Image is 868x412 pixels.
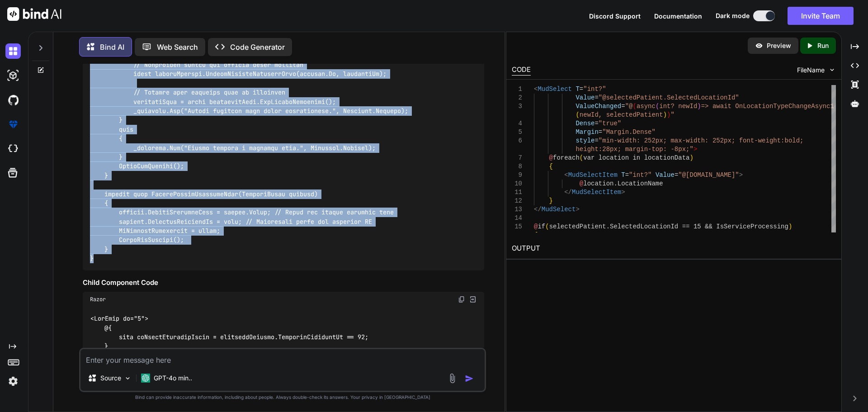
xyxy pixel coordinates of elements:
div: 1 [512,85,522,94]
div: 11 [512,188,522,197]
img: GPT-4o mini [141,374,150,383]
button: Documentation [654,11,702,21]
span: " [670,111,674,118]
div: 5 [512,128,522,137]
span: { [534,232,538,239]
div: 2 [512,94,522,102]
span: = [675,171,678,179]
span: } [549,197,552,204]
span: Dark mode [716,11,750,20]
span: => await OnLocationTypeChangeAsync1 [701,103,834,110]
span: height:28px; margin-top: -8px;" [576,146,693,153]
div: 15 [512,223,522,231]
span: "int?" [583,85,606,93]
span: </ [564,189,572,196]
span: MudSelectItem [572,189,621,196]
img: githubDark [5,92,21,108]
img: chevron down [828,66,836,74]
img: cloudideIcon [5,141,21,156]
span: Value [576,94,594,101]
span: = [625,171,628,179]
div: CODE [512,65,531,76]
img: darkChat [5,43,21,59]
img: icon [465,374,474,383]
p: Source [100,374,121,383]
img: Bind AI [7,7,61,21]
span: ) [788,223,792,230]
span: MudSelect [541,206,576,213]
p: Bind AI [100,42,124,52]
button: Discord Support [589,11,641,21]
span: @ [579,180,583,187]
span: @ [549,154,552,161]
div: 4 [512,119,522,128]
span: ) [697,103,701,110]
span: = [598,128,602,136]
span: T [576,85,579,93]
span: = [594,120,598,127]
span: > [739,171,742,179]
img: settings [5,374,21,389]
img: darkAi-studio [5,68,21,83]
div: 6 [512,137,522,145]
span: ( [632,103,636,110]
div: 7 [512,154,522,162]
span: selectedPatient.SelectedLocationId == 15 && IsServ [549,223,739,230]
span: async [637,103,656,110]
span: "@selectedPatient.SelectedLocationId" [598,94,739,101]
img: Pick Models [124,374,132,382]
span: > [693,146,697,153]
p: Web Search [157,42,198,52]
span: MudSelectItem [568,171,617,179]
span: style [576,137,594,144]
span: = [621,103,625,110]
span: = [594,137,598,144]
p: GPT-4o min.. [154,374,192,383]
span: bold; [784,137,803,144]
img: Open in Browser [469,295,477,303]
span: @ [534,223,538,230]
span: ( [579,154,583,161]
span: ( [545,223,549,230]
span: < [534,85,538,93]
span: Razor [90,296,106,303]
span: iceProcessing [739,223,788,230]
h3: Child Component Code [83,278,484,288]
img: copy [458,296,465,303]
span: = [594,94,598,101]
span: foreach [553,154,580,161]
div: 16 [512,231,522,240]
button: Invite Team [788,7,854,25]
span: = [579,85,583,93]
span: > [576,206,579,213]
span: { [549,163,552,170]
span: newId, selectedPatient [579,111,663,118]
span: < [564,171,568,179]
span: FileName [797,66,825,75]
span: "Margin.Dense" [602,128,656,136]
span: if [538,223,545,230]
span: Documentation [654,12,702,20]
span: Discord Support [589,12,641,20]
img: premium [5,117,21,132]
span: "int?" [629,171,651,179]
div: 14 [512,214,522,223]
span: "@[DOMAIN_NAME]" [678,171,739,179]
p: Preview [767,41,791,50]
div: 9 [512,171,522,180]
div: 12 [512,197,522,205]
span: "@ [625,103,632,110]
span: ) [663,111,666,118]
span: > [621,189,625,196]
span: int? newId [659,103,697,110]
div: 3 [512,102,522,111]
p: Code Generator [230,42,285,52]
span: Margin [576,128,598,136]
span: var location in locationData [583,154,689,161]
div: 8 [512,162,522,171]
span: Value [656,171,675,179]
div: 13 [512,205,522,214]
span: ) [667,111,670,118]
img: preview [755,42,763,50]
p: Bind can provide inaccurate information, including about people. Always double-check its answers.... [79,394,486,401]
